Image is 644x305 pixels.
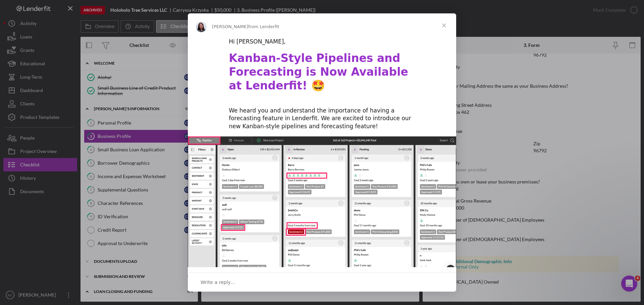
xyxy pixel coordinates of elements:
b: Kanban-Style Pipelines and Forecasting is Now Available at Lenderfit! 🤩 [229,52,408,92]
span: [PERSON_NAME] [212,24,248,29]
span: Close [432,13,456,37]
img: Profile image for Christina [196,21,207,32]
span: from Lenderfit [248,24,279,29]
div: Open conversation and reply [188,273,456,292]
div: We heard you and understand the importance of having a forecasting feature in Lenderfit. We are e... [229,107,415,131]
span: Write a reply… [201,278,235,287]
div: Hi [PERSON_NAME], [229,38,415,46]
